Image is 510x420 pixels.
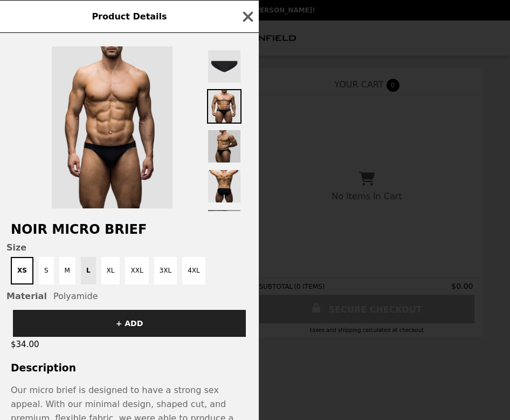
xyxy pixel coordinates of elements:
button: XL [101,257,120,284]
img: XS / Polyamide [52,46,173,208]
img: Thumbnail 1 [207,49,242,84]
button: XXL [125,257,148,284]
button: 3XL [154,257,177,284]
img: Thumbnail 5 [207,209,242,243]
img: Thumbnail 3 [207,129,242,164]
span: Product Details [92,11,167,22]
button: XS [11,257,33,284]
img: Thumbnail 2 [207,89,242,124]
span: Material [6,291,47,301]
button: + ADD [13,310,246,337]
button: 4XL [182,257,205,284]
button: S [39,257,54,284]
div: Polyamide [6,291,252,301]
span: Size [6,242,252,253]
button: M [59,257,75,284]
img: Thumbnail 4 [207,169,242,204]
